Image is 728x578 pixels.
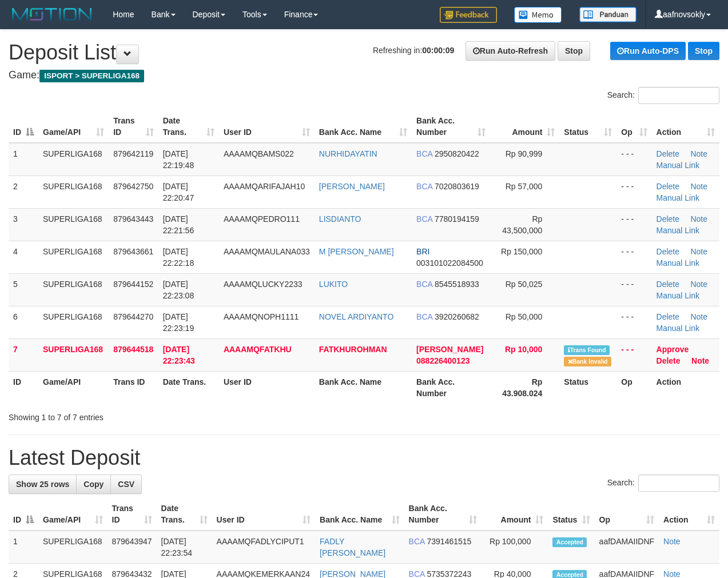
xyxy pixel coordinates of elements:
[157,531,212,564] td: [DATE] 22:23:54
[219,371,315,404] th: User ID
[224,214,300,224] span: AAAAMQPEDRO111
[9,338,38,371] td: 7
[435,214,479,224] span: Copy 7780194159 to clipboard
[638,475,719,492] input: Search:
[38,531,108,564] td: SUPERLIGA168
[212,531,315,564] td: AAAAMQFADLYCIPUT1
[506,312,543,321] span: Rp 50,000
[319,214,361,224] a: LISDIANTO
[657,149,679,158] a: Delete
[502,214,542,235] span: Rp 43,500,000
[416,280,432,289] span: BCA
[163,214,194,235] span: [DATE] 22:21:56
[616,110,651,143] th: Op: activate to sort column ascending
[564,357,611,366] span: Bank is not match
[315,371,412,404] th: Bank Acc. Name
[108,531,157,564] td: 879643947
[490,371,559,404] th: Rp 43.908.024
[690,214,707,224] a: Note
[505,345,542,354] span: Rp 10,000
[657,161,700,170] a: Manual Link
[163,345,195,365] span: [DATE] 22:23:43
[657,291,700,300] a: Manual Link
[163,312,194,333] span: [DATE] 22:23:19
[506,182,543,191] span: Rp 57,000
[118,480,134,489] span: CSV
[113,280,153,289] span: 879644152
[108,498,157,531] th: Trans ID: activate to sort column ascending
[435,149,479,158] span: Copy 2950820422 to clipboard
[158,110,219,143] th: Date Trans.: activate to sort column ascending
[657,345,689,354] a: Approve
[113,182,153,191] span: 879642750
[416,149,432,158] span: BCA
[579,7,636,22] img: panduan.png
[482,498,548,531] th: Amount: activate to sort column ascending
[610,42,686,60] a: Run Auto-DPS
[38,208,109,241] td: SUPERLIGA168
[466,41,555,61] a: Run Auto-Refresh
[224,312,299,321] span: AAAAMQNOPH1111
[638,87,719,104] input: Search:
[319,280,348,289] a: LUKITO
[404,498,482,531] th: Bank Acc. Number: activate to sort column ascending
[38,498,108,531] th: Game/API: activate to sort column ascending
[9,447,719,469] h1: Latest Deposit
[514,7,562,23] img: Button%20Memo.svg
[657,182,679,191] a: Delete
[412,371,490,404] th: Bank Acc. Number
[506,280,543,289] span: Rp 50,025
[416,345,483,354] span: [PERSON_NAME]
[416,356,470,365] span: Copy 088226400123 to clipboard
[39,70,144,82] span: ISPORT > SUPERLIGA168
[9,70,719,81] h4: Game:
[559,110,616,143] th: Status: activate to sort column ascending
[422,46,454,55] strong: 00:00:09
[113,345,153,354] span: 879644518
[482,531,548,564] td: Rp 100,000
[9,498,38,531] th: ID: activate to sort column descending
[320,537,385,557] a: FADLY [PERSON_NAME]
[38,176,109,208] td: SUPERLIGA168
[435,182,479,191] span: Copy 7020803619 to clipboard
[416,258,483,268] span: Copy 003101022084500 to clipboard
[373,46,454,55] span: Refreshing in:
[319,182,385,191] a: [PERSON_NAME]
[607,475,719,492] label: Search:
[9,110,38,143] th: ID: activate to sort column descending
[163,182,194,202] span: [DATE] 22:20:47
[548,498,594,531] th: Status: activate to sort column ascending
[9,273,38,306] td: 5
[616,273,651,306] td: - - -
[412,110,490,143] th: Bank Acc. Number: activate to sort column ascending
[163,149,194,170] span: [DATE] 22:19:48
[224,345,292,354] span: AAAAMQFATKHU
[9,6,96,23] img: MOTION_logo.png
[416,182,432,191] span: BCA
[83,480,104,489] span: Copy
[657,214,679,224] a: Delete
[224,149,294,158] span: AAAAMQBAMS022
[652,110,719,143] th: Action: activate to sort column ascending
[595,498,659,531] th: Op: activate to sort column ascending
[38,338,109,371] td: SUPERLIGA168
[110,475,142,494] a: CSV
[690,149,707,158] a: Note
[616,338,651,371] td: - - -
[657,258,700,268] a: Manual Link
[663,537,681,546] a: Note
[657,280,679,289] a: Delete
[690,280,707,289] a: Note
[9,371,38,404] th: ID
[490,110,559,143] th: Amount: activate to sort column ascending
[9,208,38,241] td: 3
[690,312,707,321] a: Note
[691,356,709,365] a: Note
[416,247,429,256] span: BRI
[224,182,305,191] span: AAAAMQARIFAJAH10
[607,87,719,104] label: Search:
[38,110,109,143] th: Game/API: activate to sort column ascending
[224,247,310,256] span: AAAAMQMAULANA033
[319,345,387,354] a: FATKHUROHMAN
[416,214,432,224] span: BCA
